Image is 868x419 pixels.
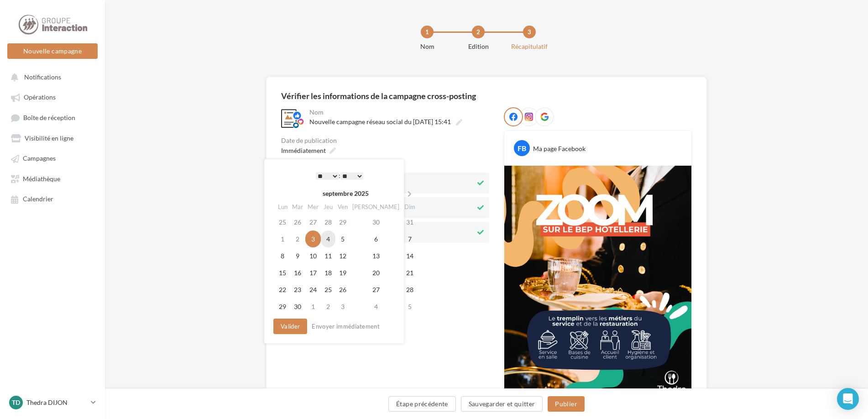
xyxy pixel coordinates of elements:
button: Nouvelle campagne [7,43,98,59]
td: 27 [305,214,321,230]
td: 23 [290,281,305,298]
th: Mar [290,200,305,214]
span: Opérations [24,94,56,101]
a: Visibilité en ligne [5,130,99,146]
p: Thedra DIJON [26,398,87,407]
td: 29 [335,214,350,230]
span: Immédiatement [281,147,326,154]
td: 12 [335,247,350,264]
td: 5 [402,298,418,315]
td: 25 [275,214,290,230]
td: 9 [290,247,305,264]
a: Calendrier [5,190,99,207]
div: Vérifier les informations de la campagne cross-posting [281,92,476,100]
div: Récapitulatif [500,42,559,51]
td: 7 [402,230,418,247]
span: Nouvelle campagne réseau social du [DATE] 15:41 [309,118,451,126]
td: 18 [321,264,335,281]
a: Opérations [5,89,99,105]
span: Notifications [24,73,61,81]
button: Valider [273,319,307,334]
th: Jeu [321,200,335,214]
td: 1 [275,230,290,247]
a: Médiathèque [5,170,99,187]
a: Campagnes [5,150,99,166]
div: Ma page Facebook [533,144,586,153]
td: 10 [305,247,321,264]
td: 30 [290,298,305,315]
span: Visibilité en ligne [25,134,73,142]
td: 4 [321,230,335,247]
td: 26 [335,281,350,298]
td: 19 [335,264,350,281]
div: Nom [309,109,487,115]
th: Lun [275,200,290,214]
td: 20 [350,264,402,281]
td: 29 [275,298,290,315]
div: FB [514,140,530,156]
span: Médiathèque [23,175,60,183]
td: 24 [305,281,321,298]
td: 6 [350,230,402,247]
div: 1 [421,26,434,38]
td: 17 [305,264,321,281]
td: 4 [350,298,402,315]
span: TD [12,398,20,407]
button: Notifications [5,68,96,85]
td: 25 [321,281,335,298]
td: 3 [305,230,321,247]
div: Date de publication [281,137,489,144]
td: 28 [321,214,335,230]
span: Calendrier [23,195,53,203]
th: Mer [305,200,321,214]
td: 16 [290,264,305,281]
button: Sauvegarder et quitter [461,396,543,412]
div: : [293,169,386,183]
td: 28 [402,281,418,298]
td: 14 [402,247,418,264]
th: Dim [402,200,418,214]
td: 26 [290,214,305,230]
span: Campagnes [23,155,56,162]
button: Étape précédente [388,396,456,412]
td: 15 [275,264,290,281]
a: TD Thedra DIJON [7,394,98,411]
td: 2 [290,230,305,247]
th: [PERSON_NAME] [350,200,402,214]
div: Edition [449,42,507,51]
td: 8 [275,247,290,264]
td: 21 [402,264,418,281]
div: Nom [398,42,456,51]
div: Open Intercom Messenger [837,388,859,410]
button: Publier [548,396,584,412]
td: 27 [350,281,402,298]
td: 3 [335,298,350,315]
td: 5 [335,230,350,247]
td: 31 [402,214,418,230]
td: 13 [350,247,402,264]
button: Envoyer immédiatement [308,321,383,332]
a: Boîte de réception [5,109,99,126]
td: 22 [275,281,290,298]
span: Boîte de réception [23,114,75,121]
td: 30 [350,214,402,230]
th: septembre 2025 [290,187,402,200]
div: 2 [472,26,485,38]
th: Ven [335,200,350,214]
div: 3 [523,26,536,38]
td: 2 [321,298,335,315]
td: 1 [305,298,321,315]
td: 11 [321,247,335,264]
